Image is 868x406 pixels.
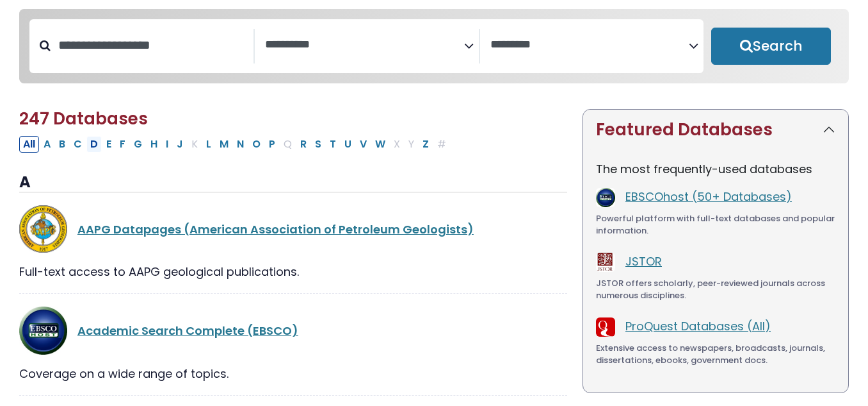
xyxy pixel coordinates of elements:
[625,253,662,269] a: JSTOR
[51,35,253,56] input: Search database by title or keyword
[216,136,232,153] button: Filter Results M
[19,263,567,280] div: Full-text access to AAPG geological publications.
[490,38,689,52] textarea: Search
[583,110,848,150] button: Featured Databases
[711,28,831,65] button: Submit for Search Results
[116,136,129,153] button: Filter Results F
[311,136,325,153] button: Filter Results S
[625,189,792,205] a: EBSCOhost (50+ Databases)
[356,136,371,153] button: Filter Results V
[596,212,835,237] div: Powerful platform with full-text databases and popular information.
[70,136,86,153] button: Filter Results C
[202,136,215,153] button: Filter Results L
[19,365,567,382] div: Coverage on a wide range of topics.
[326,136,340,153] button: Filter Results T
[102,136,115,153] button: Filter Results E
[419,136,433,153] button: Filter Results Z
[596,342,835,367] div: Extensive access to newspapers, broadcasts, journals, dissertations, ebooks, government docs.
[19,135,451,151] div: Alpha-list to filter by first letter of database name
[19,136,39,153] button: All
[40,136,54,153] button: Filter Results A
[596,277,835,302] div: JSTOR offers scholarly, peer-reviewed journals across numerous disciplines.
[86,136,102,153] button: Filter Results D
[625,318,771,334] a: ProQuest Databases (All)
[296,136,310,153] button: Filter Results R
[19,9,849,83] nav: Search filters
[248,136,264,153] button: Filter Results O
[147,136,161,153] button: Filter Results H
[55,136,69,153] button: Filter Results B
[130,136,146,153] button: Filter Results G
[19,173,567,192] h3: A
[77,221,474,237] a: AAPG Datapages (American Association of Petroleum Geologists)
[596,160,835,178] p: The most frequently-used databases
[19,107,148,130] span: 247 Databases
[162,136,172,153] button: Filter Results I
[371,136,389,153] button: Filter Results W
[341,136,355,153] button: Filter Results U
[265,136,279,153] button: Filter Results P
[77,323,298,339] a: Academic Search Complete (EBSCO)
[173,136,187,153] button: Filter Results J
[233,136,248,153] button: Filter Results N
[265,38,464,52] textarea: Search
